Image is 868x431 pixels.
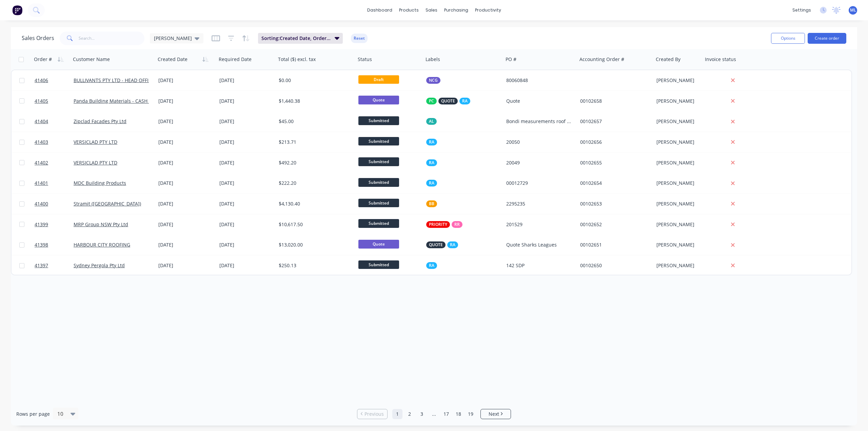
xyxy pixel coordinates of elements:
div: [PERSON_NAME] [656,241,698,248]
span: QUOTE [441,98,455,104]
button: PRIORITYRR [426,221,462,228]
a: Sydney Pergola Pty Ltd [74,262,125,269]
div: Quote [506,98,571,104]
div: [PERSON_NAME] [656,180,698,187]
div: [DATE] [219,241,273,248]
div: [DATE] [158,262,214,269]
div: Invoice status [705,56,736,63]
span: Submitted [358,116,399,125]
span: [PERSON_NAME] [154,35,192,42]
div: Created Date [158,56,188,63]
span: Submitted [358,219,399,228]
div: [PERSON_NAME] [656,98,698,104]
span: BB [429,200,434,207]
button: RA [426,159,437,166]
a: Panda Building Materials - CASH SALE [74,98,160,104]
span: 41399 [35,221,48,228]
a: HARBOUR CITY ROOFING [74,241,130,248]
span: Rows per page [16,411,50,417]
div: $222.20 [279,180,349,187]
div: 201529 [506,221,571,228]
div: $10,617.50 [279,221,349,228]
div: [DATE] [158,180,214,187]
span: RR [454,221,460,228]
div: [DATE] [219,200,273,207]
a: 41406 [35,70,74,91]
a: 41400 [35,194,74,214]
div: 20050 [506,139,571,145]
div: purchasing [441,5,472,15]
a: Stramit ([GEOGRAPHIC_DATA]) [74,200,141,207]
a: 41405 [35,91,74,111]
a: dashboard [364,5,396,15]
a: Page 1 is your current page [392,409,402,419]
span: Previous [364,411,384,417]
span: RA [462,98,468,104]
span: 41400 [35,200,48,207]
a: Page 18 [453,409,463,419]
button: Options [771,33,805,44]
div: 00012729 [506,180,571,187]
div: $4,130.40 [279,200,349,207]
span: Submitted [358,157,399,166]
div: [DATE] [219,159,273,166]
button: NCG [426,77,440,84]
div: Quote Sharks Leagues [506,241,571,248]
span: 41404 [35,118,48,125]
div: Created By [656,56,680,63]
span: 41402 [35,159,48,166]
a: 41399 [35,214,74,235]
button: QUOTERA [426,241,458,248]
span: 41401 [35,180,48,187]
div: 00102651 [580,241,648,248]
a: Page 3 [417,409,427,419]
a: Page 2 [405,409,415,419]
div: [DATE] [158,221,214,228]
div: [DATE] [158,200,214,207]
button: PCQUOTERA [426,98,470,104]
a: VERSICLAD PTY LTD [74,159,117,166]
span: NCG [429,77,438,84]
a: MDC Building Products [74,180,126,186]
button: Reset [351,34,368,43]
button: BB [426,200,437,207]
div: [PERSON_NAME] [656,77,698,84]
span: RA [429,159,434,166]
div: Required Date [219,56,252,63]
a: Next page [481,411,511,417]
div: Labels [426,56,440,63]
span: 41405 [35,98,48,104]
button: Create order [808,33,846,44]
div: [DATE] [158,118,214,125]
button: AL [426,118,437,125]
ul: Pagination [354,409,514,419]
div: [DATE] [158,241,214,248]
span: Quote [358,96,399,104]
span: Sorting: Created Date, Order # [261,35,331,42]
div: Total ($) excl. tax [278,56,316,63]
span: Draft [358,75,399,84]
div: settings [789,5,814,15]
div: [DATE] [158,77,214,84]
div: [DATE] [219,180,273,187]
div: [DATE] [158,159,214,166]
div: productivity [472,5,505,15]
span: PRIORITY [429,221,447,228]
a: Previous page [357,411,387,417]
span: Submitted [358,199,399,207]
span: 41398 [35,241,48,248]
div: 00102657 [580,118,648,125]
div: [DATE] [219,221,273,228]
a: 41404 [35,111,74,132]
div: Bondi measurements roof and L8 [506,118,571,125]
div: [PERSON_NAME] [656,118,698,125]
div: 80060848 [506,77,571,84]
a: 41403 [35,132,74,152]
span: RA [450,241,455,248]
span: RA [429,262,434,269]
div: [PERSON_NAME] [656,139,698,145]
span: 41406 [35,77,48,84]
div: 00102658 [580,98,648,104]
div: PO # [506,56,516,63]
div: 2295235 [506,200,571,207]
